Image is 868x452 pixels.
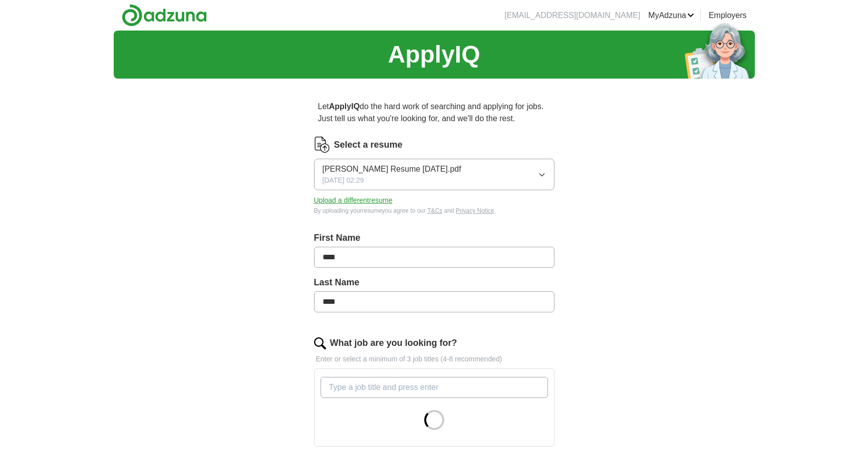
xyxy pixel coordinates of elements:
[122,4,207,27] img: Adzuna logo
[388,37,480,73] h1: ApplyIQ
[314,159,554,190] button: [PERSON_NAME] Resume [DATE].pdf[DATE] 02:29
[330,336,457,350] label: What job are you looking for?
[314,337,326,349] img: search.png
[427,207,442,214] a: T&Cs
[314,97,554,129] p: Let do the hard work of searching and applying for jobs. Just tell us what you're looking for, an...
[314,354,554,364] p: Enter or select a minimum of 3 job titles (4-8 recommended)
[329,102,360,111] strong: ApplyIQ
[321,377,548,398] input: Type a job title and press enter
[314,276,554,289] label: Last Name
[323,163,461,175] span: [PERSON_NAME] Resume [DATE].pdf
[709,10,747,22] a: Employers
[456,207,494,214] a: Privacy Notice
[314,195,393,206] button: Upload a differentresume
[314,137,330,153] img: CV Icon
[323,175,364,186] span: [DATE] 02:29
[314,231,554,245] label: First Name
[314,206,554,215] div: By uploading your resume you agree to our and .
[648,10,694,22] a: MyAdzuna
[334,138,403,152] label: Select a resume
[504,10,640,22] li: [EMAIL_ADDRESS][DOMAIN_NAME]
